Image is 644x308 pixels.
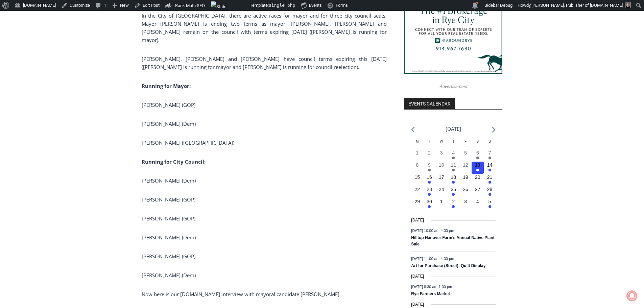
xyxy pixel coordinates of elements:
[142,196,195,203] span: [PERSON_NAME] (GOP)
[71,57,74,64] div: 5
[452,193,455,196] em: Has events
[484,186,496,198] button: 28 Has events
[463,174,468,180] time: 19
[423,149,435,162] button: 2
[459,174,472,186] button: 19
[411,139,423,149] div: Monday
[459,162,472,174] button: 12
[452,199,455,204] time: 2
[488,205,491,208] em: Has events
[428,205,431,208] em: Has events
[435,186,448,198] button: 24
[452,150,455,156] time: 4
[142,272,196,279] span: [PERSON_NAME] (Dem)
[414,187,420,192] time: 22
[433,83,474,90] span: Advertisement
[142,215,195,222] span: [PERSON_NAME] (GOP)
[411,291,450,297] a: Rye Farmers Market
[487,187,493,192] time: 28
[531,3,623,8] span: [PERSON_NAME], Publisher of [DOMAIN_NAME]
[472,198,484,210] button: 4
[163,66,328,84] a: Intern @ [DOMAIN_NAME]
[488,150,491,156] time: 7
[0,67,98,84] a: [PERSON_NAME] Read Sanctuary Fall Fest: [DATE]
[488,140,491,143] span: S
[411,174,423,186] button: 15
[488,181,491,184] em: Has events
[411,228,454,232] time: -
[463,187,468,192] time: 26
[69,42,96,81] div: "...watching a master [PERSON_NAME] chef prepare an omakase meal is fascinating dinner theater an...
[484,198,496,210] button: 5 Has events
[476,140,479,143] span: S
[484,139,496,149] div: Sunday
[427,199,432,204] time: 30
[142,55,387,70] span: [PERSON_NAME], [PERSON_NAME] and [PERSON_NAME] have council terms expiring this [DATE] ([PERSON_N...
[175,3,205,8] span: Rank Math SEO
[488,169,491,171] em: Has events
[476,169,479,171] em: Has events
[423,174,435,186] button: 16 Has events
[472,174,484,186] button: 20
[448,149,460,162] button: 4 Has events
[411,126,415,133] a: Previous month
[440,150,443,156] time: 3
[452,181,455,184] em: Has events
[423,198,435,210] button: 30 Has events
[404,98,455,109] h2: Events Calendar
[488,193,491,196] em: Has events
[171,0,319,66] div: "At the 10am stand-up meeting, each intern gets a chance to take [PERSON_NAME] and the other inte...
[464,150,467,156] time: 5
[79,57,82,64] div: 6
[476,150,479,156] time: 6
[472,186,484,198] button: 27
[416,140,419,143] span: M
[142,158,206,165] b: Running for City Council:
[484,149,496,162] button: 7 Has events
[142,139,234,146] span: [PERSON_NAME] ([GEOGRAPHIC_DATA])
[463,162,468,168] time: 12
[435,198,448,210] button: 1
[416,162,419,168] time: 8
[211,1,249,9] img: Views over 48 hours. Click for more Jetpack Stats.
[411,257,454,261] time: -
[5,68,87,84] h4: [PERSON_NAME] Read Sanctuary Fall Fest: [DATE]
[423,186,435,198] button: 23 Has events
[142,234,196,241] span: [PERSON_NAME] (Dem)
[439,162,444,168] time: 10
[411,228,439,232] span: [DATE] 10:00 am
[438,284,452,288] span: 1:00 pm
[451,187,456,192] time: 25
[448,174,460,186] button: 18 Has events
[441,257,454,261] span: 4:00 pm
[464,199,467,204] time: 3
[475,174,480,180] time: 20
[411,301,424,308] time: [DATE]
[142,120,196,127] span: [PERSON_NAME] (Dem)
[411,162,423,174] button: 8
[411,186,423,198] button: 22
[414,199,420,204] time: 29
[484,174,496,186] button: 21 Has events
[428,150,431,156] time: 2
[484,162,496,174] button: 14 Has events
[459,139,472,149] div: Friday
[428,193,431,196] em: Has events
[488,199,491,204] time: 5
[452,157,455,159] em: Has events
[428,162,431,168] time: 9
[142,177,196,184] span: [PERSON_NAME] (Dem)
[411,235,495,247] a: Hilltop Hanover Farm’s Annual Native Plant Sale
[448,186,460,198] button: 25 Has events
[452,140,454,143] span: T
[411,198,423,210] button: 29
[472,162,484,174] button: 13 Has events
[75,57,77,64] div: /
[142,291,341,298] span: Now here is our [DOMAIN_NAME] interview with mayoral candidate [PERSON_NAME].
[487,174,493,180] time: 21
[488,157,491,159] em: Has events
[448,139,460,149] div: Thursday
[492,126,496,133] a: Next month
[448,198,460,210] button: 2 Has events
[459,186,472,198] button: 26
